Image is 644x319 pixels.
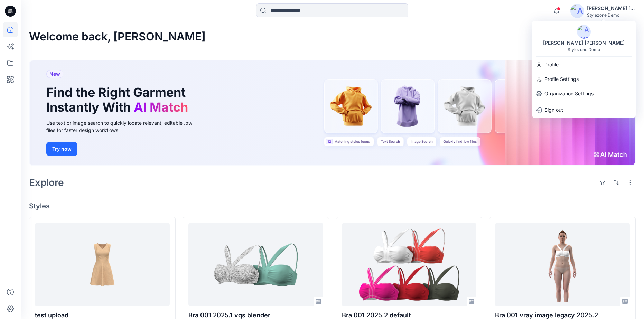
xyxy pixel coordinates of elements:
a: Profile Settings [532,73,636,86]
a: Profile [532,58,636,71]
div: [PERSON_NAME] [PERSON_NAME] [587,4,635,12]
a: test upload [35,223,170,306]
a: Organization Settings [532,87,636,100]
h2: Explore [29,177,64,188]
p: Organization Settings [544,87,594,100]
div: [PERSON_NAME] [PERSON_NAME] [539,39,629,47]
img: avatar [577,25,591,39]
img: avatar [570,4,584,18]
a: Bra 001 2025.1 vqs blender [188,223,323,306]
div: Use text or image search to quickly locate relevant, editable .bw files for faster design workflows. [46,119,202,134]
a: Bra 001 2025.2 default [342,223,477,306]
p: Profile [544,58,559,71]
div: Stylezone Demo [587,12,635,18]
button: Try now [46,142,77,156]
p: Sign out [544,103,563,116]
a: Bra 001 vray image legacy 2025.2 [495,223,630,306]
span: AI Match [134,100,188,115]
span: New [49,70,60,78]
h1: Find the Right Garment Instantly With [46,85,192,115]
p: Profile Settings [544,73,579,86]
h2: Welcome back, [PERSON_NAME] [29,30,206,43]
h4: Styles [29,202,636,210]
div: Stylezone Demo [568,47,600,52]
